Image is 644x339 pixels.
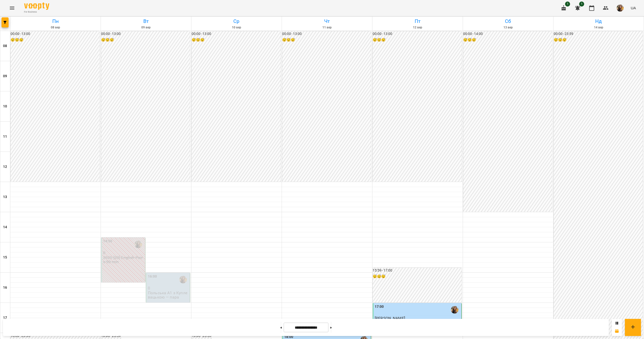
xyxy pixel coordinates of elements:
[192,25,281,30] h6: 10 вер
[192,17,281,25] h6: Ср
[375,304,384,310] label: 17:00
[11,17,100,25] h6: Пн
[135,241,142,248] img: Куплевацька Олександра Іванівна (п)
[3,164,7,170] h6: 12
[631,5,636,11] span: UA
[463,31,552,37] h6: 00:00 - 14:00
[373,268,462,273] h6: 15:59 - 17:00
[373,31,462,37] h6: 00:00 - 13:00
[283,17,371,25] h6: Чт
[101,31,190,37] h6: 00:00 - 13:00
[3,104,7,109] h6: 10
[148,291,189,299] p: Польська А1 з Куплевацькою — пара
[554,37,643,43] h6: 😴😴😴
[3,285,7,290] h6: 16
[464,25,552,30] h6: 13 вер
[179,276,187,283] img: Куплевацька Олександра Іванівна (п)
[101,37,190,43] h6: 😴😴😴
[282,31,371,37] h6: 00:00 - 13:00
[24,10,49,14] span: For Business
[373,25,462,30] h6: 12 вер
[554,25,643,30] h6: 14 вер
[3,73,7,79] h6: 09
[3,194,7,200] h6: 13
[148,286,189,290] p: 0
[3,255,7,260] h6: 15
[283,25,371,30] h6: 11 вер
[3,43,7,49] h6: 08
[373,274,462,279] h6: 😴😴😴
[373,17,462,25] h6: Пт
[554,17,643,25] h6: Нд
[102,25,190,30] h6: 09 вер
[148,274,157,279] label: 16:00
[565,2,570,7] span: 1
[463,37,552,43] h6: 😴😴😴
[11,37,100,43] h6: 😴😴😴
[579,2,584,7] span: 1
[11,31,100,37] h6: 00:00 - 13:00
[192,37,281,43] h6: 😴😴😴
[24,3,49,10] img: Voopty Logo
[464,17,552,25] h6: Сб
[192,31,281,37] h6: 00:00 - 13:00
[103,239,112,244] label: 14:50
[103,255,144,264] p: 2025 [20] English Pairs 90 min
[629,3,638,13] button: UA
[373,37,462,43] h6: 😴😴😴
[451,306,458,314] img: Куплевацька Олександра Іванівна (п)
[6,2,18,14] button: Menu
[102,17,190,25] h6: Вт
[282,37,371,43] h6: 😴😴😴
[3,315,7,321] h6: 17
[617,5,624,12] img: 2d1d2c17ffccc5d6363169c503fcce50.jpg
[3,224,7,230] h6: 14
[3,134,7,139] h6: 11
[103,251,144,255] p: 0
[554,31,643,37] h6: 00:00 - 23:59
[11,25,100,30] h6: 08 вер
